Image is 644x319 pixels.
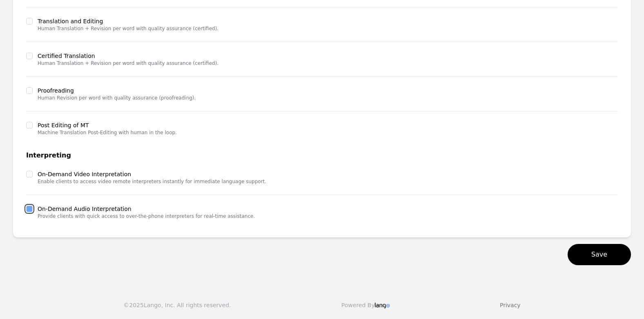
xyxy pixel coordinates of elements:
[38,60,218,66] p: Human Translation + Revision per word with quality assurance (certified).
[38,213,255,219] p: Provide clients with quick access to over-the-phone interpreters for real-time assistance.
[26,151,618,160] h3: Interpreting
[568,244,631,265] button: Save
[38,25,218,32] p: Human Translation + Revision per word with quality assurance (certified).
[38,95,196,101] p: Human Revision per word with quality assurance (proofreading).
[38,17,218,25] label: Translation and Editing
[123,301,231,309] div: © 2025 Lango, Inc. All rights reserved.
[38,170,266,178] label: On-Demand Video Interpretation
[375,303,390,308] img: Logo
[38,178,266,185] p: Enable clients to access video remote interpreters instantly for immediate language support.
[38,121,177,129] label: Post Editing of MT
[38,86,196,95] label: Proofreading
[38,205,255,213] label: On-Demand Audio Interpretation
[500,302,521,308] a: Privacy
[38,52,218,60] label: Certified Translation
[341,301,390,309] div: Powered By
[38,129,177,136] p: Machine Translation Post-Editing with human in the loop.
